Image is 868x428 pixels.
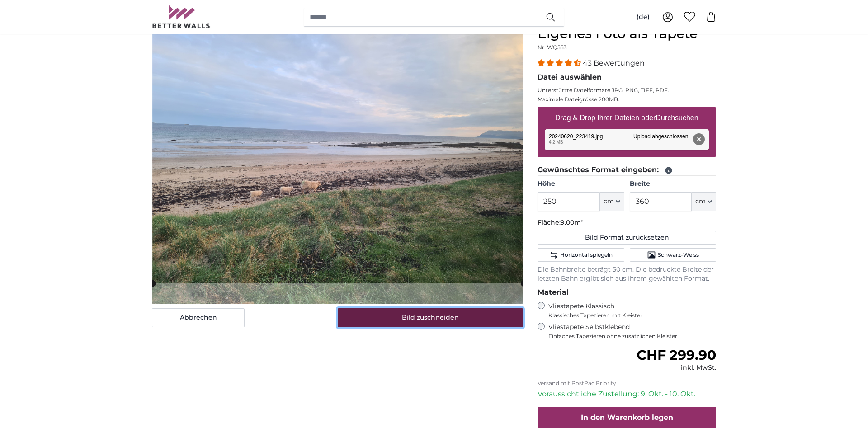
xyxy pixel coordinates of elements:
span: CHF 299.90 [637,347,716,363]
button: Schwarz-Weiss [630,248,716,262]
p: Die Bahnbreite beträgt 50 cm. Die bedruckte Breite der letzten Bahn ergibt sich aus Ihrem gewählt... [538,265,716,283]
button: (de) [629,9,657,25]
button: cm [600,192,624,211]
label: Vliestapete Selbstklebend [548,323,716,340]
legend: Datei auswählen [538,72,716,83]
img: Betterwalls [152,5,211,28]
button: cm [692,192,716,211]
span: 43 Bewertungen [583,59,645,67]
u: Durchsuchen [656,114,698,122]
label: Vliestapete Klassisch [548,302,708,319]
label: Breite [630,179,716,188]
p: Voraussichtliche Zustellung: 9. Okt. - 10. Okt. [538,389,716,400]
p: Fläche: [538,218,716,227]
span: Nr. WQ553 [538,44,567,51]
label: Drag & Drop Ihrer Dateien oder [552,109,702,127]
p: Unterstützte Dateiformate JPG, PNG, TIFF, PDF. [538,87,716,94]
span: Schwarz-Weiss [658,251,699,259]
p: Versand mit PostPac Priority [538,380,716,387]
span: In den Warenkorb legen [581,413,673,422]
button: Bild zuschneiden [338,308,524,327]
p: Maximale Dateigrösse 200MB. [538,96,716,103]
span: cm [695,197,706,206]
div: inkl. MwSt. [637,363,716,372]
span: 9.00m² [561,218,584,226]
legend: Material [538,287,716,298]
label: Höhe [538,179,624,188]
span: cm [604,197,614,206]
button: Abbrechen [152,308,245,327]
span: Klassisches Tapezieren mit Kleister [548,312,708,319]
span: Horizontal spiegeln [560,251,613,259]
span: Einfaches Tapezieren ohne zusätzlichen Kleister [548,333,716,340]
button: Bild Format zurücksetzen [538,231,716,245]
button: Horizontal spiegeln [538,248,624,262]
span: 4.40 stars [538,59,583,67]
legend: Gewünschtes Format eingeben: [538,165,716,176]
